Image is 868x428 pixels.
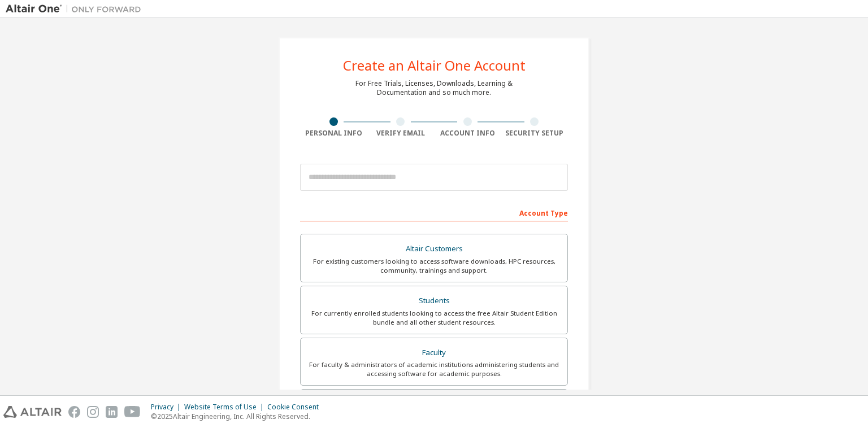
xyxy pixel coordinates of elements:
div: Personal Info [300,129,367,138]
img: instagram.svg [87,406,99,418]
img: Altair One [6,3,147,15]
div: Security Setup [501,129,568,138]
img: facebook.svg [68,406,80,418]
img: youtube.svg [124,406,141,418]
div: For Free Trials, Licenses, Downloads, Learning & Documentation and so much more. [355,79,513,97]
div: For faculty & administrators of academic institutions administering students and accessing softwa... [307,360,561,378]
img: linkedin.svg [106,406,118,418]
div: Account Type [300,203,568,221]
div: For existing customers looking to access software downloads, HPC resources, community, trainings ... [307,257,561,275]
div: Create an Altair One Account [343,59,526,72]
img: altair_logo.svg [3,406,62,418]
div: Faculty [307,345,561,361]
div: Altair Customers [307,241,561,257]
div: Privacy [151,403,184,412]
div: Students [307,293,561,309]
p: © 2025 Altair Engineering, Inc. All Rights Reserved. [151,412,325,421]
div: Verify Email [367,129,435,138]
div: Website Terms of Use [184,403,267,412]
div: Account Info [434,129,501,138]
div: Cookie Consent [267,403,325,412]
div: For currently enrolled students looking to access the free Altair Student Edition bundle and all ... [307,309,561,327]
